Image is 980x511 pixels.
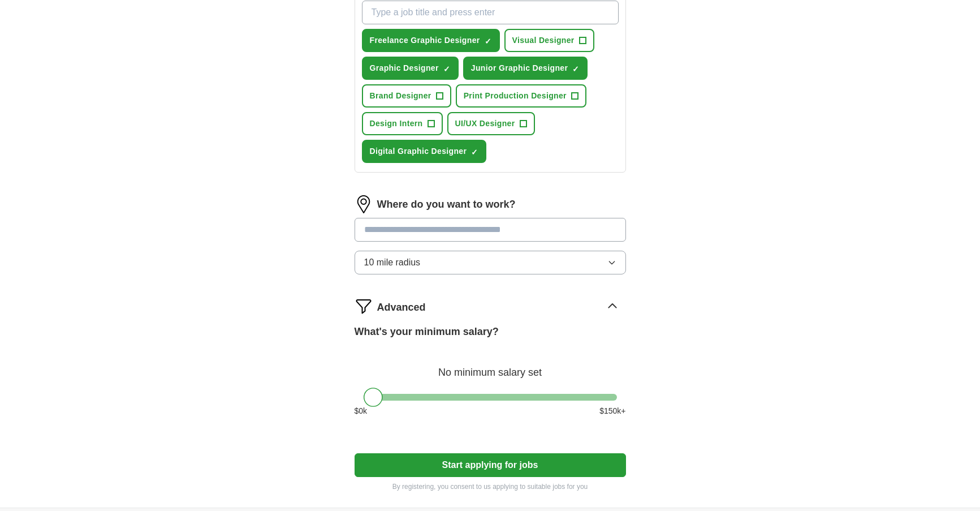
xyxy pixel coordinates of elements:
label: What's your minimum salary? [355,324,499,340]
span: ✓ [471,148,478,157]
button: Digital Graphic Designer✓ [362,140,487,163]
span: Design Intern [370,118,423,130]
img: filter [355,297,373,315]
button: Start applying for jobs [355,453,626,477]
span: Freelance Graphic Designer [370,35,480,46]
span: Print Production Designer [464,90,567,102]
input: Type a job title and press enter [362,1,619,24]
span: Advanced [377,300,426,315]
span: Junior Graphic Designer [471,62,568,74]
span: $ 150 k+ [599,405,625,417]
button: Graphic Designer✓ [362,57,459,80]
button: Brand Designer [362,84,451,108]
button: 10 mile radius [355,251,626,274]
p: By registering, you consent to us applying to suitable jobs for you [355,482,626,492]
button: UI/UX Designer [447,112,535,135]
span: Digital Graphic Designer [370,145,467,157]
div: No minimum salary set [355,353,626,380]
span: 10 mile radius [364,256,421,269]
span: ✓ [572,65,579,74]
span: Graphic Designer [370,62,439,74]
button: Freelance Graphic Designer✓ [362,29,500,52]
span: UI/UX Designer [455,118,515,130]
button: Print Production Designer [456,84,586,108]
button: Design Intern [362,112,443,135]
span: ✓ [443,65,450,74]
button: Junior Graphic Designer✓ [463,57,588,80]
button: Visual Designer [504,29,594,52]
span: Brand Designer [370,90,431,102]
span: Visual Designer [512,35,575,46]
span: ✓ [485,37,491,46]
img: location.png [355,195,373,213]
label: Where do you want to work? [377,197,516,212]
span: $ 0 k [355,405,368,417]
